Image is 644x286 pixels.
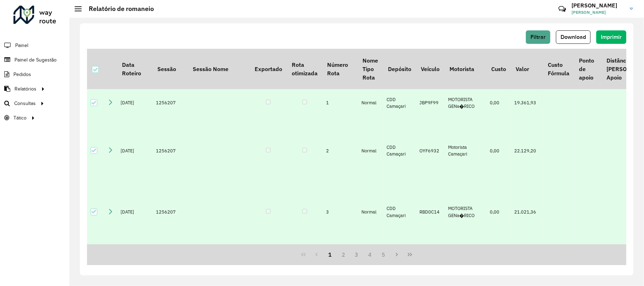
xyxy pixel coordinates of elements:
span: Painel de Sugestão [14,56,57,64]
td: 0,00 [486,117,511,185]
td: JBP9F99 [416,89,445,117]
th: Custo Fórmula [543,49,574,89]
td: Normal [358,185,383,239]
td: MOTORISTA GENa�RICO [445,89,486,117]
th: Motorista [445,49,486,89]
th: Data Roteiro [117,49,152,89]
td: 0,00 [486,185,511,239]
a: Contato Rápido [555,1,570,17]
td: 1 [323,89,358,117]
span: Imprimir [601,34,622,40]
span: Download [561,34,586,40]
td: Normal [358,89,383,117]
button: 5 [377,248,390,261]
th: Sessão Nome [188,49,250,89]
button: Next Page [390,248,404,261]
span: Filtrar [530,34,546,40]
span: Tático [13,114,27,122]
td: 1256207 [152,185,188,239]
td: [DATE] [117,185,152,239]
th: Rota otimizada [287,49,322,89]
th: Número Rota [323,49,358,89]
td: 3 [323,185,358,239]
button: 3 [350,248,364,261]
h3: [PERSON_NAME] [572,2,625,9]
button: 1 [323,248,337,261]
th: Nome Tipo Rota [358,49,383,89]
td: Normal [358,117,383,185]
button: 2 [337,248,350,261]
td: [DATE] [117,117,152,185]
td: CDD Camaçari [383,117,416,185]
td: CDD Camaçari [383,89,416,117]
span: Consultas [14,100,36,107]
th: Sessão [152,49,188,89]
th: Exportado [250,49,287,89]
span: Painel [15,42,28,49]
td: CDD Camaçari [383,185,416,239]
button: Imprimir [596,30,626,44]
td: 1256207 [152,117,188,185]
td: 19.361,93 [511,89,543,117]
th: Ponto de apoio [574,49,602,89]
button: 4 [363,248,377,261]
button: Filtrar [526,30,550,44]
td: 0,00 [486,89,511,117]
td: 21.021,36 [511,185,543,239]
button: Last Page [403,248,417,261]
button: Download [556,30,591,44]
td: OYF6932 [416,117,445,185]
td: MOTORISTA GENa�RICO [445,185,486,239]
span: [PERSON_NAME] [572,9,625,16]
h2: Relatório de romaneio [82,5,154,13]
td: 2 [323,117,358,185]
td: RBD0C14 [416,185,445,239]
td: [DATE] [117,89,152,117]
th: Custo [486,49,511,89]
th: Valor [511,49,543,89]
span: Pedidos [13,71,31,78]
td: 22.129,20 [511,117,543,185]
th: Veículo [416,49,445,89]
th: Depósito [383,49,416,89]
td: Motorista Camaçari [445,117,486,185]
td: 1256207 [152,89,188,117]
span: Relatórios [14,85,36,93]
